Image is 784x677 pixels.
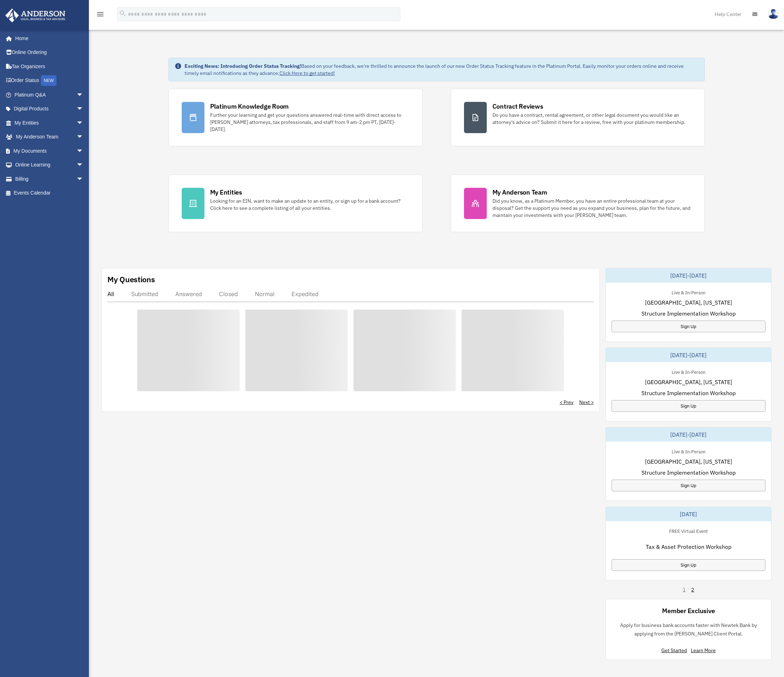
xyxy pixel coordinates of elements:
a: Next > [579,399,594,406]
span: arrow_drop_down [76,116,91,130]
div: Did you know, as a Platinum Member, you have an entire professional team at your disposal? Get th... [492,197,692,219]
span: [GEOGRAPHIC_DATA], [US_STATE] [645,457,732,466]
strong: Exciting News: Introducing Order Status Tracking! [185,63,301,69]
span: Structure Implementation Workshop [641,309,736,318]
div: [DATE]-[DATE] [606,348,771,362]
a: Sign Up [612,321,766,332]
a: My Anderson Teamarrow_drop_down [5,130,94,144]
a: menu [96,12,105,18]
div: Member Exclusive [662,606,715,615]
span: arrow_drop_down [76,130,91,144]
a: Billingarrow_drop_down [5,172,94,186]
a: Digital Productsarrow_drop_down [5,102,94,116]
div: Live & In-Person [666,288,711,296]
div: Live & In-Person [666,368,711,375]
a: Sign Up [612,559,766,571]
i: search [119,10,127,17]
span: [GEOGRAPHIC_DATA], [US_STATE] [645,378,732,386]
a: Platinum Knowledge Room Further your learning and get your questions answered real-time with dire... [169,89,422,146]
div: Live & In-Person [666,447,711,455]
div: [DATE] [606,507,771,521]
div: All [107,290,114,297]
div: My Questions [107,274,155,285]
a: Learn More [691,647,716,654]
a: Sign Up [612,480,766,491]
span: Structure Implementation Workshop [641,389,736,397]
span: arrow_drop_down [76,158,91,173]
a: Get Started [661,647,690,654]
img: Anderson Advisors Platinum Portal [3,9,68,22]
div: Expedited [292,290,319,297]
div: Answered [175,290,202,297]
a: My Entitiesarrow_drop_down [5,116,94,130]
a: Home [5,31,91,45]
img: User Pic [768,9,779,19]
a: Online Learningarrow_drop_down [5,158,94,172]
span: Structure Implementation Workshop [641,468,736,477]
div: Contract Reviews [492,102,543,111]
div: My Entities [210,188,242,197]
a: Events Calendar [5,186,94,200]
div: Normal [255,290,274,297]
div: Looking for an EIN, want to make an update to an entity, or sign up for a bank account? Click her... [210,197,409,212]
a: My Documentsarrow_drop_down [5,144,94,158]
a: Click Here to get started! [279,70,335,76]
a: Online Ordering [5,45,94,60]
a: My Entities Looking for an EIN, want to make an update to an entity, or sign up for a bank accoun... [169,175,422,232]
a: Contract Reviews Do you have a contract, rental agreement, or other legal document you would like... [451,89,705,146]
div: NEW [41,75,57,86]
a: Platinum Q&Aarrow_drop_down [5,88,94,102]
i: menu [96,10,105,18]
div: Closed [219,290,238,297]
div: Platinum Knowledge Room [210,102,289,111]
a: Sign Up [612,400,766,412]
div: FREE Virtual Event [663,527,714,534]
a: 2 [691,586,694,593]
span: arrow_drop_down [76,172,91,186]
div: Submitted [131,290,158,297]
a: < Prev [560,399,574,406]
div: Further your learning and get your questions answered real-time with direct access to [PERSON_NAM... [210,111,409,133]
div: [DATE]-[DATE] [606,268,771,283]
span: arrow_drop_down [76,144,91,158]
span: arrow_drop_down [76,88,91,102]
a: My Anderson Team Did you know, as a Platinum Member, you have an entire professional team at your... [451,175,705,232]
div: [DATE]-[DATE] [606,427,771,442]
a: Tax Organizers [5,59,94,73]
div: Do you have a contract, rental agreement, or other legal document you would like an attorney's ad... [492,111,692,126]
div: Based on your feedback, we're thrilled to announce the launch of our new Order Status Tracking fe... [185,62,699,77]
a: Order StatusNEW [5,73,94,88]
span: arrow_drop_down [76,102,91,116]
span: Tax & Asset Protection Workshop [646,542,731,551]
div: My Anderson Team [492,188,547,197]
p: Apply for business bank accounts faster with Newtek Bank by applying from the [PERSON_NAME] Clien... [612,621,766,638]
span: [GEOGRAPHIC_DATA], [US_STATE] [645,298,732,307]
